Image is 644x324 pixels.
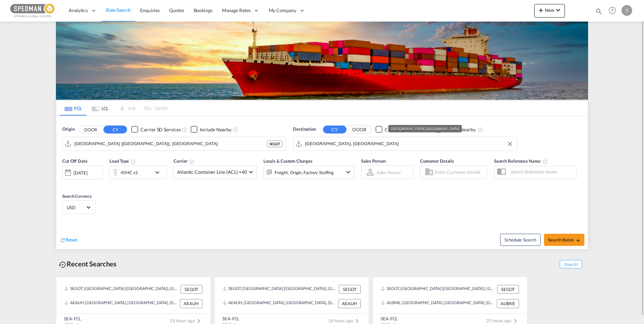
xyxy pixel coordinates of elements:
[62,165,103,180] div: [DATE]
[69,7,88,14] span: Analytics
[344,168,352,176] md-icon: icon-chevron-down
[10,3,56,18] img: c12ca350ff1b11efb6b291369744d907.png
[263,158,313,164] span: Locals & Custom Charges
[576,238,580,243] md-icon: icon-arrow-right
[181,285,202,294] div: SEGOT
[223,285,337,294] div: SEGOT, Gothenburg (Goteborg), Sweden, Northern Europe, Europe
[537,7,562,13] span: New
[542,159,548,164] md-icon: Your search will be saved by the below given name
[64,285,179,294] div: SEGOT, Gothenburg (Goteborg), Sweden, Northern Europe, Europe
[544,234,584,246] button: Search Ratesicon-arrow-right
[109,166,167,179] div: 40HC x1icon-chevron-down
[420,158,454,164] span: Customer Details
[548,237,580,242] span: Search Rates
[64,299,178,308] div: AEAUH, Abu Dhabi, United Arab Emirates, Middle East, Middle East
[339,285,361,294] div: SEGOT
[103,126,127,133] button: CY
[505,139,515,149] button: Clear Input
[621,5,632,16] div: S
[376,126,425,133] md-checkbox: Checkbox No Ink
[67,204,86,210] span: USD
[60,101,87,116] md-tab-item: FCL
[595,7,603,18] div: icon-magnify
[376,167,401,177] md-select: Sales Person
[63,137,286,151] md-input-container: Gothenburg (Goteborg), SEGOT
[169,7,184,13] span: Quotes
[323,126,347,133] button: CY
[381,316,398,322] div: SEA-FCL
[444,126,476,133] div: Include Nearby
[385,126,425,133] div: Carrier SD Services
[263,165,354,179] div: Freight Origin Factory Stuffingicon-chevron-down
[554,6,562,14] md-icon: icon-chevron-down
[121,168,138,177] div: 40HC x1
[62,158,88,164] span: Cut Off Date
[180,299,202,308] div: AEAUH
[391,125,459,132] div: [GEOGRAPHIC_DATA], [GEOGRAPHIC_DATA]
[59,261,67,269] md-icon: icon-backup-restore
[305,139,513,149] input: Search by Port
[62,179,67,188] md-datepicker: Select
[109,158,136,164] span: Load Type
[200,126,231,133] div: Include Nearby
[60,236,77,244] div: icon-refreshReset
[223,299,336,308] div: AEAUH, Abu Dhabi, United Arab Emirates, Middle East, Middle East
[56,256,119,271] div: Recent Searches
[494,158,548,164] span: Search Reference Name
[381,299,495,308] div: AUBNE, Brisbane, Australia, Oceania, Oceania
[73,170,87,176] div: [DATE]
[222,316,239,322] div: SEA-FCL
[131,159,136,164] md-icon: icon-information-outline
[537,6,545,14] md-icon: icon-plus 400-fg
[269,7,296,14] span: My Company
[106,7,131,13] span: Rate Search
[194,7,213,13] span: Bookings
[140,7,160,13] span: Enquiries
[434,167,485,177] input: Enter Customer Details
[177,169,247,175] span: Atlantic Container Line (ACL) +40
[507,167,576,177] input: Search Reference Name
[189,159,194,164] md-icon: The selected Trucker/Carrierwill be displayed in the rate results If the rates are from another f...
[64,316,81,322] div: SEA-FCL
[500,234,541,246] button: Note: By default Schedule search will only considerorigin ports, destination ports and cut off da...
[607,5,618,16] span: Help
[60,101,167,116] md-pagination-wrapper: Use the left and right arrow keys to navigate between tabs
[173,158,194,164] span: Carrier
[497,299,519,308] div: AUBNE
[328,318,361,323] span: 18 hours ago
[60,237,66,243] md-icon: icon-refresh
[66,237,77,242] span: Reset
[62,194,92,199] span: Search Currency
[153,168,165,176] md-icon: icon-chevron-down
[267,140,283,147] div: SEGOT
[79,126,102,133] button: DOOR
[478,127,483,132] md-icon: Unchecked: Ignores neighbouring ports when fetching rates.Checked : Includes neighbouring ports w...
[361,158,386,164] span: Sales Person
[338,299,361,308] div: AEAUH
[74,139,267,149] input: Search by Port
[62,126,74,133] span: Origin
[140,126,181,133] div: Carrier SD Services
[222,7,251,14] span: Manage Rates
[607,5,621,17] div: Help
[131,126,181,133] md-checkbox: Checkbox No Ink
[534,4,565,18] button: icon-plus 400-fgNewicon-chevron-down
[348,126,371,133] button: DOOR
[595,7,603,15] md-icon: icon-magnify
[275,168,334,177] div: Freight Origin Factory Stuffing
[66,202,92,212] md-select: Select Currency: $ USDUnited States Dollar
[293,126,316,133] span: Destination
[182,127,187,132] md-icon: Unchecked: Search for CY (Container Yard) services for all selected carriers.Checked : Search for...
[560,260,582,268] span: Show All
[293,137,517,151] md-input-container: Abu Dhabi, AEAUH
[435,126,476,133] md-checkbox: Checkbox No Ink
[486,318,519,323] span: 20 hours ago
[233,127,238,132] md-icon: Unchecked: Ignores neighbouring ports when fetching rates.Checked : Includes neighbouring ports w...
[191,126,231,133] md-checkbox: Checkbox No Ink
[170,318,203,323] span: 18 hours ago
[381,285,495,294] div: SEGOT, Gothenburg (Goteborg), Sweden, Northern Europe, Europe
[56,22,588,100] img: LCL+%26+FCL+BACKGROUND.png
[497,285,519,294] div: SEGOT
[56,116,588,249] div: Origin DOOR CY Checkbox No InkUnchecked: Search for CY (Container Yard) services for all selected...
